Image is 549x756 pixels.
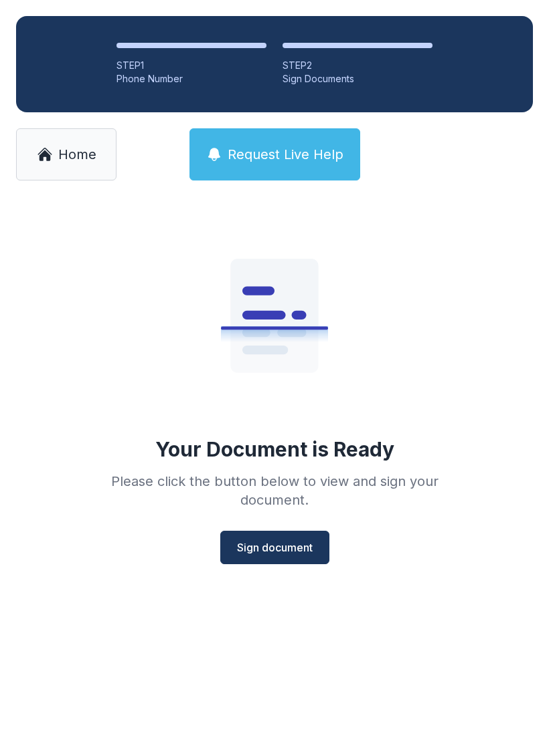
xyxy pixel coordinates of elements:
span: Sign document [237,539,313,555]
div: Phone Number [116,72,266,86]
span: Home [58,145,96,164]
div: STEP 1 [116,59,266,72]
div: Your Document is Ready [155,437,394,461]
div: Please click the button below to view and sign your document. [82,472,467,509]
div: Sign Documents [283,72,433,86]
span: Request Live Help [228,145,343,164]
div: STEP 2 [283,59,433,72]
